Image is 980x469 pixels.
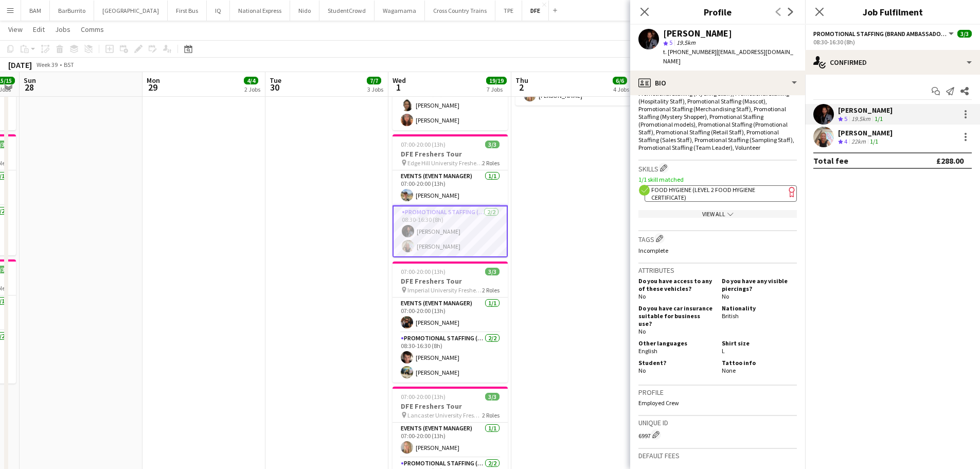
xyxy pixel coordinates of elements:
[838,128,893,137] div: [PERSON_NAME]
[638,399,797,407] p: Employed Crew
[813,30,955,38] button: Promotional Staffing (Brand Ambassadors)
[21,1,50,21] button: BAM
[486,77,507,84] span: 19/19
[849,115,872,124] div: 19.5km
[64,61,74,68] div: BST
[638,247,797,254] p: Incomplete
[638,367,646,374] span: No
[722,347,725,355] span: L
[515,76,528,85] span: Thu
[34,61,60,68] span: Week 39
[482,286,500,294] span: 2 Roles
[8,60,32,70] div: [DATE]
[482,411,500,419] span: 2 Roles
[638,339,714,347] h5: Other languages
[805,5,980,19] h3: Job Fulfilment
[638,304,714,327] h5: Do you have car insurance suitable for business use?
[638,327,646,335] span: No
[393,423,508,458] app-card-role: Events (Event Manager)1/107:00-20:00 (13h)[PERSON_NAME]
[482,159,500,167] span: 2 Roles
[844,115,847,123] span: 5
[838,106,893,115] div: [PERSON_NAME]
[367,85,383,93] div: 3 Jobs
[407,286,482,294] span: Imperial University Freshers Fair
[870,137,878,145] app-skills-label: 1/1
[393,298,508,333] app-card-role: Events (Event Manager)1/107:00-20:00 (13h)[PERSON_NAME]
[268,81,281,93] span: 30
[270,76,281,85] span: Tue
[81,25,104,34] span: Comms
[638,266,797,275] h3: Attributes
[51,23,75,36] a: Jobs
[514,81,528,93] span: 2
[651,186,755,201] span: Food Hygiene (Level 2 Food Hygiene Certificate)
[407,159,482,167] span: Edge Hill University Freshers Fair
[722,367,736,374] span: None
[638,451,797,460] h3: Default fees
[613,85,629,93] div: 4 Jobs
[936,155,964,166] div: £288.00
[674,39,698,46] span: 19.5km
[638,277,714,292] h5: Do you have access to any of these vehicles?
[393,205,508,257] app-card-role: Promotional Staffing (Brand Ambassadors)2/208:30-16:30 (8h)[PERSON_NAME][PERSON_NAME]
[487,85,506,93] div: 7 Jobs
[630,5,805,19] h3: Profile
[401,393,446,401] span: 07:00-20:00 (13h)
[813,30,947,38] span: Promotional Staffing (Brand Ambassadors)
[393,149,508,159] h3: DFE Freshers Tour
[805,50,980,75] div: Confirmed
[485,141,500,148] span: 3/3
[722,292,729,300] span: No
[485,268,500,275] span: 3/3
[722,359,797,367] h5: Tattoo info
[638,429,797,440] div: 6997
[849,137,868,146] div: 22km
[393,262,508,383] app-job-card: 07:00-20:00 (13h)3/3DFE Freshers Tour Imperial University Freshers Fair2 RolesEvents (Event Manag...
[230,1,290,21] button: National Express
[145,81,160,93] span: 29
[393,276,508,286] h3: DFE Freshers Tour
[77,23,108,36] a: Comms
[393,333,508,383] app-card-role: Promotional Staffing (Brand Ambassadors)2/208:30-16:30 (8h)[PERSON_NAME][PERSON_NAME]
[638,176,797,183] p: 1/1 skill matched
[425,1,495,21] button: Cross Country Trains
[813,38,972,46] div: 08:30-16:30 (8h)
[319,1,375,21] button: StudentCrowd
[33,25,45,34] span: Edit
[244,85,260,93] div: 2 Jobs
[957,30,972,38] span: 3/3
[722,312,739,320] span: British
[94,1,168,21] button: [GEOGRAPHIC_DATA]
[207,1,230,21] button: IQ
[663,29,732,38] div: [PERSON_NAME]
[22,81,36,93] span: 28
[168,1,207,21] button: First Bus
[638,233,797,244] h3: Tags
[393,80,508,130] app-card-role: Promotional Staffing (Brand Ambassadors)2/211:00-18:00 (7h)[PERSON_NAME][PERSON_NAME]
[844,137,847,145] span: 4
[290,1,319,21] button: Nido
[663,48,717,56] span: t. [PHONE_NUMBER]
[8,25,23,34] span: View
[401,141,446,148] span: 07:00-20:00 (13h)
[722,277,797,292] h5: Do you have any visible piercings?
[393,76,406,85] span: Wed
[401,268,446,275] span: 07:00-20:00 (13h)
[391,81,406,93] span: 1
[393,134,508,257] app-job-card: 07:00-20:00 (13h)3/3DFE Freshers Tour Edge Hill University Freshers Fair2 RolesEvents (Event Mana...
[50,1,94,21] button: BarBurrito
[638,388,797,397] h3: Profile
[813,155,848,166] div: Total fee
[522,1,549,21] button: DFE
[393,402,508,411] h3: DFE Freshers Tour
[722,304,797,312] h5: Nationality
[613,77,627,84] span: 6/6
[722,339,797,347] h5: Shirt size
[29,23,49,36] a: Edit
[638,292,646,300] span: No
[875,115,883,123] app-skills-label: 1/1
[485,393,500,401] span: 3/3
[55,25,70,34] span: Jobs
